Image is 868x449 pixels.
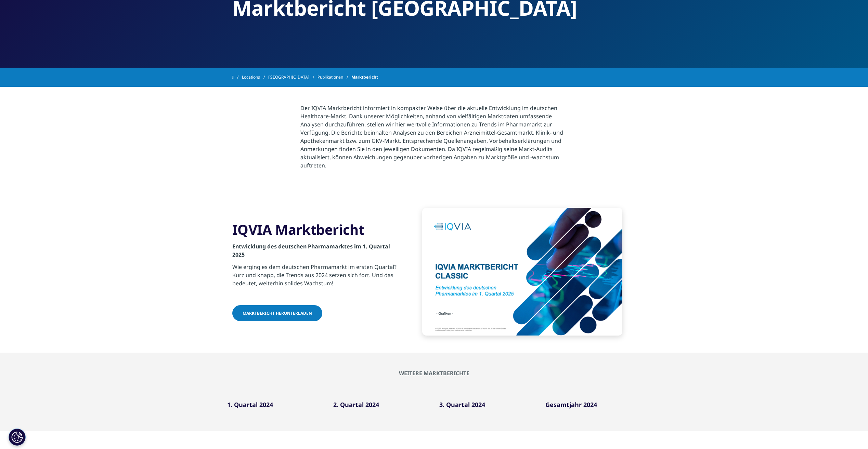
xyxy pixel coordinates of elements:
[9,428,26,446] button: Cookie-Einstellungen
[232,305,322,321] a: Marktbericht herunterladen
[232,243,390,258] strong: Entwicklung des deutschen Pharmamarktes im 1. Quartal 2025
[243,310,312,316] span: Marktbericht herunterladen
[351,71,378,83] span: Marktbericht
[318,71,351,83] a: Publikationen
[232,263,398,291] p: Wie erging es dem deutschen Pharmamarkt im ersten Quartal? Kurz und knapp, die Trends aus 2024 se...
[232,370,636,377] h2: Weitere Marktberichte
[333,400,379,409] a: 2. Quartal 2024
[268,71,318,83] a: [GEOGRAPHIC_DATA]
[300,104,568,174] p: Der IQVIA Marktbericht informiert in kompakter Weise über die aktuelle Entwicklung im deutschen H...
[242,71,268,83] a: Locations
[227,400,273,409] a: 1. Quartal 2024
[439,400,485,409] a: 3. Quartal 2024
[232,221,398,238] h3: IQVIA Marktbericht
[545,400,597,409] a: Gesamtjahr 2024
